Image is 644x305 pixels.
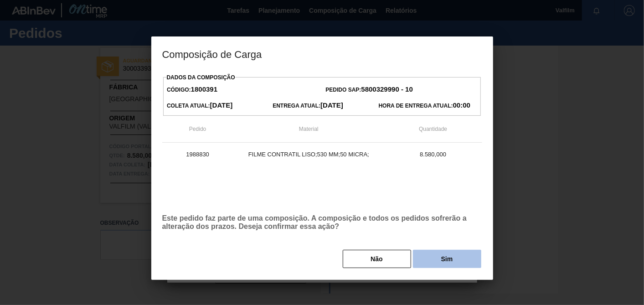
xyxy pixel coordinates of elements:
[273,103,343,109] span: Entrega Atual:
[419,126,447,132] span: Quantidade
[162,214,482,231] p: Este pedido faz parte de uma composição. A composição e todos os pedidos sofrerão a alteração dos...
[413,250,481,268] button: Sim
[379,103,470,109] span: Hora de Entrega Atual:
[320,101,343,109] strong: [DATE]
[189,126,206,132] span: Pedido
[151,36,493,71] h3: Composição de Carga
[361,85,413,93] strong: 5800329990 - 10
[299,126,319,132] span: Material
[167,87,217,93] span: Código:
[233,143,384,165] td: FILME CONTRATIL LISO;530 MM;50 MICRA;
[167,103,232,109] span: Coleta Atual:
[162,143,233,165] td: 1988830
[343,250,411,268] button: Não
[167,74,235,81] label: Dados da Composição
[453,101,470,109] strong: 00:00
[326,87,413,93] span: Pedido SAP:
[191,85,217,93] strong: 1800391
[384,143,482,165] td: 8.580,000
[210,101,233,109] strong: [DATE]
